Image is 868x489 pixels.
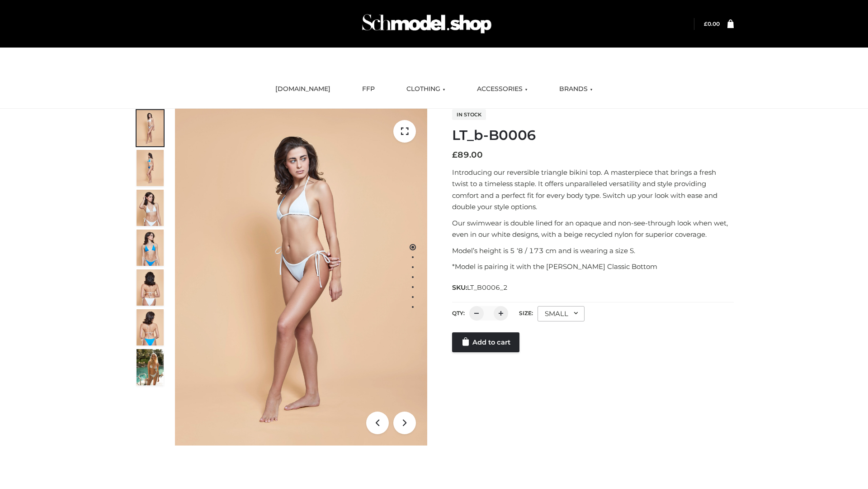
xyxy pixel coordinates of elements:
[137,309,164,345] img: ArielClassicBikiniTop_CloudNine_AzureSky_OW114ECO_8-scaled.jpg
[467,283,508,292] span: LT_B0006_2
[137,230,164,266] img: ArielClassicBikiniTop_CloudNine_AzureSky_OW114ECO_4-scaled.jpg
[470,79,534,99] a: ACCESSORIES
[269,79,337,99] a: [DOMAIN_NAME]
[704,20,720,27] a: £0.00
[519,310,533,316] label: Size:
[137,150,164,186] img: ArielClassicBikiniTop_CloudNine_AzureSky_OW114ECO_2-scaled.jpg
[704,20,708,27] span: £
[452,127,734,144] h1: LT_b-B0006
[552,79,599,99] a: BRANDS
[452,245,734,257] p: Model’s height is 5 ‘8 / 173 cm and is wearing a size S.
[137,190,164,226] img: ArielClassicBikiniTop_CloudNine_AzureSky_OW114ECO_3-scaled.jpg
[538,306,585,321] div: SMALL
[137,110,164,146] img: ArielClassicBikiniTop_CloudNine_AzureSky_OW114ECO_1-scaled.jpg
[137,349,164,385] img: Arieltop_CloudNine_AzureSky2.jpg
[137,269,164,306] img: ArielClassicBikiniTop_CloudNine_AzureSky_OW114ECO_7-scaled.jpg
[452,261,734,273] p: *Model is pairing it with the [PERSON_NAME] Classic Bottom
[452,150,483,160] bdi: 89.00
[400,79,452,99] a: CLOTHING
[452,217,734,240] p: Our swimwear is double lined for an opaque and non-see-through look when wet, even in our white d...
[175,109,427,446] img: LT_b-B0006
[452,150,458,160] span: £
[452,282,509,293] span: SKU:
[452,109,486,120] span: In stock
[704,20,720,27] bdi: 0.00
[452,332,519,352] a: Add to cart
[452,167,734,213] p: Introducing our reversible triangle bikini top. A masterpiece that brings a fresh twist to a time...
[355,79,382,99] a: FFP
[452,310,465,316] label: QTY:
[359,6,495,42] img: Schmodel Admin 964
